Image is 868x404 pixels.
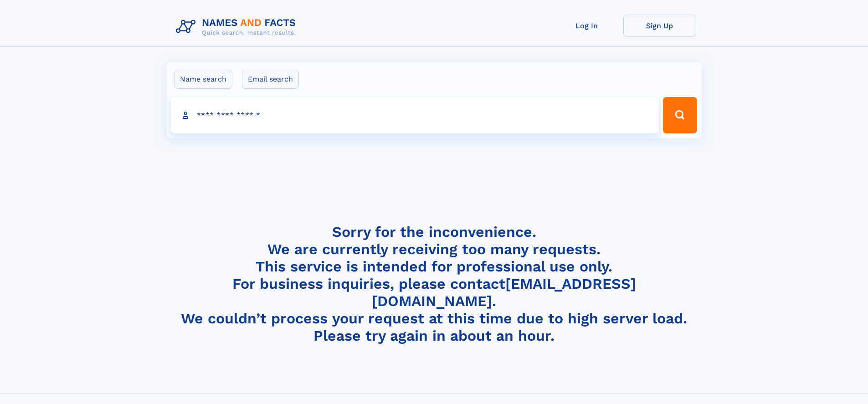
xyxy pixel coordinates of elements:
[623,15,696,37] a: Sign Up
[172,15,303,39] img: Logo Names and Facts
[372,275,636,310] a: [EMAIL_ADDRESS][DOMAIN_NAME]
[171,97,659,133] input: search input
[242,70,299,89] label: Email search
[174,70,232,89] label: Name search
[550,15,623,37] a: Log In
[663,97,697,133] button: Search Button
[172,223,696,345] h4: Sorry for the inconvenience. We are currently receiving too many requests. This service is intend...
